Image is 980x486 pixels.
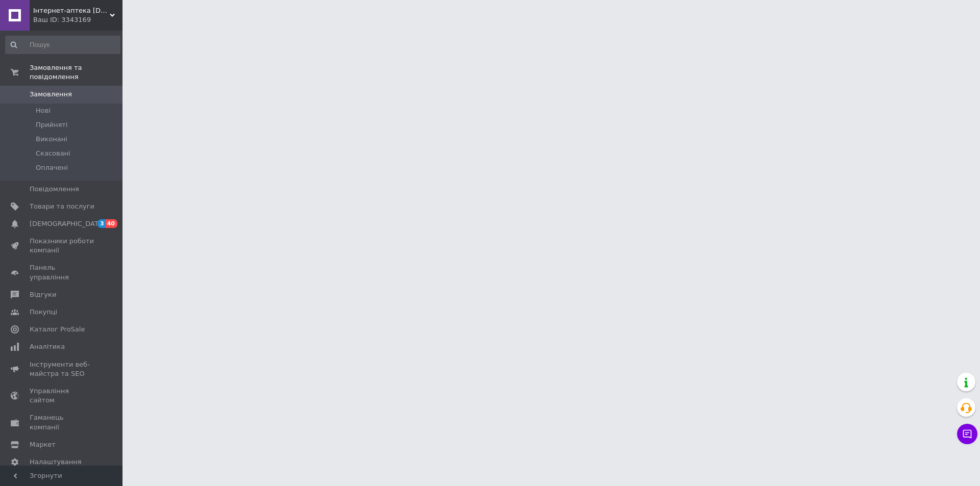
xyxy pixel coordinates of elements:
[5,36,120,54] input: Пошук
[106,219,117,228] span: 40
[30,413,94,431] span: Гаманець компанії
[36,163,68,172] span: Оплачені
[957,424,977,444] button: Чат з покупцем
[30,325,85,334] span: Каталог ProSale
[30,308,57,317] span: Покупці
[97,219,106,228] span: 3
[30,360,94,378] span: Інструменти веб-майстра та SEO
[30,290,56,299] span: Відгуки
[33,6,110,15] span: Інтернет-аптека Farmaco.ua
[30,263,94,282] span: Панель управління
[33,15,122,24] div: Ваш ID: 3343169
[30,90,72,99] span: Замовлення
[30,185,79,194] span: Повідомлення
[36,120,67,130] span: Прийняті
[36,149,70,158] span: Скасовані
[30,342,65,351] span: Аналітика
[30,237,94,255] span: Показники роботи компанії
[30,387,94,405] span: Управління сайтом
[36,106,51,115] span: Нові
[30,440,56,449] span: Маркет
[30,202,94,211] span: Товари та послуги
[30,457,82,467] span: Налаштування
[30,219,105,228] span: [DEMOGRAPHIC_DATA]
[30,63,122,82] span: Замовлення та повідомлення
[36,135,67,144] span: Виконані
